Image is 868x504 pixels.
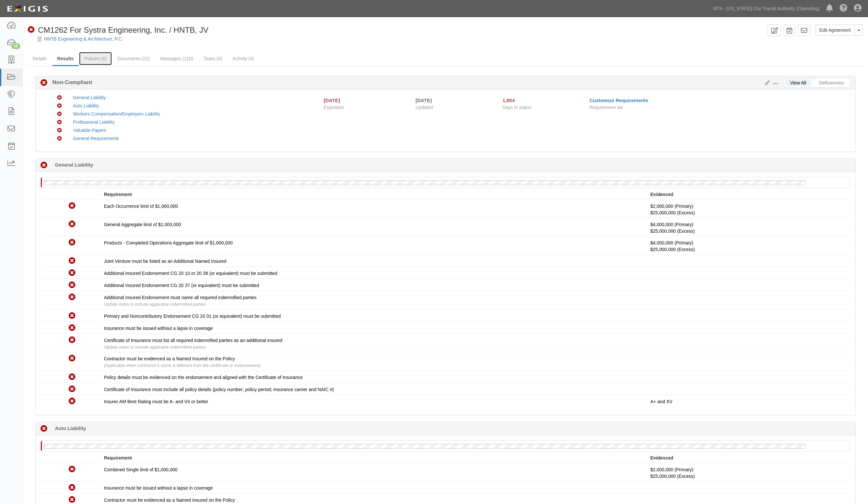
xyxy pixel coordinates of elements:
[104,455,132,460] strong: Requirement
[73,119,115,125] a: Professional Liability
[104,387,334,392] span: Certificate of Insurance must include all policy details (policy number; policy period; insurance...
[650,240,845,253] p: $4,000,000 (Primary)
[57,104,62,108] i: Non-Compliant
[73,111,160,117] a: Workers Compensation/Employers Liability
[104,485,213,491] span: Insurance must be issued without a lapse in coverage
[104,222,181,227] span: General Aggregate limit of $1,000,000
[41,80,47,86] i: Non-Compliant
[104,345,206,350] span: Update notes to include applicable indemnified parties
[502,105,531,110] span: Days in status
[650,455,673,460] strong: Evidenced
[785,80,811,86] a: View All
[650,228,695,234] span: Policy #AUC1424208 Insurer: American Guarantee and Liability Ins Co
[589,98,648,103] a: Customize Requirements
[73,103,99,108] a: Auto Liability
[69,325,76,332] i: Non-Compliant
[104,314,281,319] span: Primary and Noncontributory Endorsement CG 20 01 (or equivalent) must be submitted
[104,338,282,343] span: Certificate of Insurance must list all required indemnified parties as an additional insured
[57,96,62,100] i: Non-Compliant
[69,484,76,491] i: Non-Compliant
[104,356,235,361] span: Contractor must be evidenced as a Named Insured on the Policy
[199,52,227,65] a: Tasks (0)
[104,295,257,300] span: Additional Insured Endorsement must name all required indemnified parties
[104,399,208,404] span: Insurer AM Best Rating must be A- and VII or better
[650,466,845,479] p: $2,000,000 (Primary)
[73,136,119,141] a: General Requirements
[52,52,79,66] a: Results
[112,52,155,65] a: Documents (22)
[104,240,233,245] span: Products - Completed Operations Aggregate limit of $1,000,000
[104,192,132,197] strong: Requirement
[57,128,62,133] i: Non-Compliant
[104,302,206,307] span: Update notes to include applicable indemnified parties
[44,36,123,42] a: HNTB Engineering & Architecture, P.C.
[69,282,76,289] i: Non-Compliant
[650,221,845,234] p: $4,000,000 (Primary)
[502,97,585,104] div: Since 08/05/2020
[416,97,493,104] div: [DATE]
[73,95,106,100] a: General Liability
[69,496,76,503] i: Non-Compliant
[69,337,76,344] i: Non-Compliant
[55,161,93,168] b: General Liability
[69,355,76,362] i: Non-Compliant
[416,105,433,110] span: Updated
[324,97,340,104] div: [DATE]
[650,398,845,405] p: A+ and XV
[104,271,277,276] span: Additional Insured Endorsement CG 20 10 or 20 38 (or equivalent) must be submitted
[650,474,695,479] span: Policy #AUC1424208 Insurer: American Guarantee and Liability Ins Co
[104,204,178,209] span: Each Occurrence limit of $1,000,000
[69,386,76,393] i: Non-Compliant
[69,466,76,473] i: Non-Compliant
[650,247,695,252] span: Policy #AUC1424208 Insurer: American Guarantee and Liability Ins Co
[650,192,673,197] strong: Evidenced
[55,425,86,432] b: Auto Liability
[69,374,76,381] i: Non-Compliant
[69,270,76,277] i: Non-Compliant
[104,326,213,331] span: Insurance must be issued without a lapse in coverage
[104,283,259,288] span: Additional Insured Endorsement CG 20 37 (or equivalent) must be submitted
[28,27,35,33] i: Non-Compliant
[69,398,76,405] i: Non-Compliant
[41,425,47,432] i: Non-Compliant 244 days (since 01/01/2025)
[815,25,855,36] a: Edit Agreement
[28,25,209,36] div: CM1262 For Systra Engineering, Inc. / HNTB, JV
[79,52,111,65] a: Policies (6)
[228,52,259,65] a: Activity (0)
[104,259,226,264] span: Joint Venture must be listed as an Additional Named Insured
[104,467,178,472] span: Combined Single limit of $1,000,000
[11,43,20,49] div: 10
[73,128,106,133] a: Valuable Papers
[104,375,303,380] span: Policy details must be evidenced on the endorsement and aligned with the Certificate of Insurance
[28,52,52,65] a: Details
[41,162,47,169] i: Non-Compliant 1854 days (since 08/05/2020)
[589,105,623,110] span: Requirement set
[69,258,76,264] i: Non-Compliant
[710,2,823,15] a: MTA - [US_STATE] City Transit Authority (Operating)
[324,104,411,111] span: Expiration
[57,136,62,141] i: Non-Compliant
[155,52,198,65] a: Messages (118)
[840,5,847,12] i: Help Center - Complianz
[69,221,76,228] i: Non-Compliant
[650,210,695,215] span: Policy #AUC1424208 Insurer: American Guarantee and Liability Ins Co
[762,80,770,85] a: Edit Results
[5,3,50,15] img: Logo
[104,497,235,503] span: Contractor must be evidenced as a Named Insured on the Policy
[104,363,261,368] span: (Applicable when contractor’s name is different from the certificate or endorsement)
[69,203,76,209] i: Non-Compliant
[38,26,209,34] span: CM1262 For Systra Engineering, Inc. / HNTB, JV
[57,112,62,117] i: Non-Compliant
[47,79,92,86] b: Non-Compliant
[69,294,76,301] i: Non-Compliant
[650,203,845,216] p: $2,000,000 (Primary)
[57,120,62,125] i: Non-Compliant
[69,313,76,319] i: Non-Compliant
[69,239,76,246] i: Non-Compliant
[814,80,849,86] a: Deficiencies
